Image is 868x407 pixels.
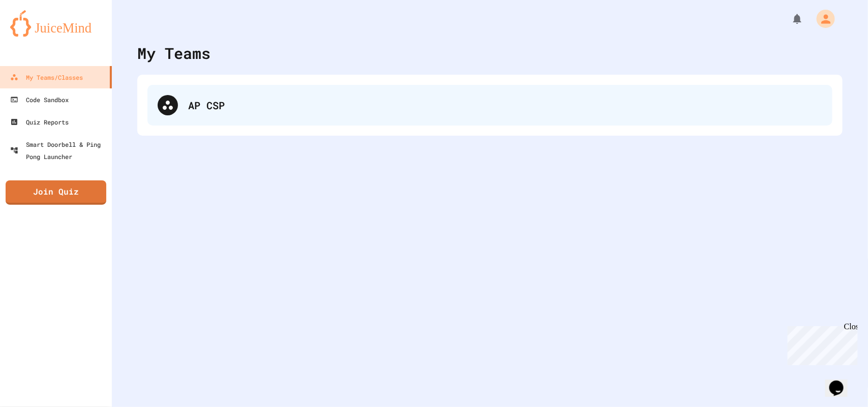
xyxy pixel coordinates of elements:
div: Smart Doorbell & Ping Pong Launcher [10,138,108,163]
div: Chat with us now!Close [4,4,70,65]
a: Join Quiz [6,180,106,205]
div: Code Sandbox [10,93,69,106]
iframe: chat widget [784,322,858,365]
div: My Notifications [772,10,806,27]
img: logo-orange.svg [10,10,102,37]
div: Quiz Reports [10,116,69,128]
div: My Teams/Classes [10,71,83,83]
div: My Account [806,7,837,30]
div: AP CSP [188,98,822,113]
div: My Teams [137,42,211,65]
iframe: chat widget [825,366,858,397]
div: AP CSP [147,85,832,126]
